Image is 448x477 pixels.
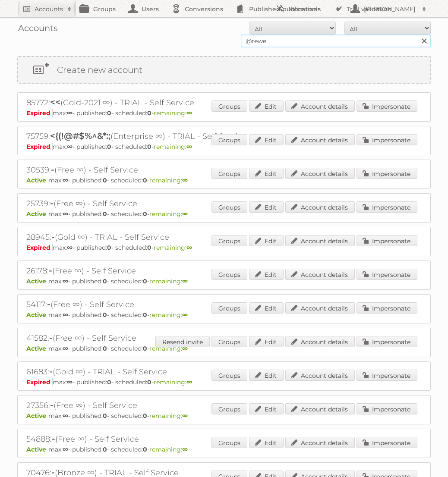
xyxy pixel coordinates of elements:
strong: ∞ [63,311,68,319]
a: Impersonate [357,168,417,179]
span: remaining: [149,412,188,420]
h2: 27356: (Free ∞) - Self Service [26,400,328,411]
strong: 0 [143,446,147,453]
span: Active [26,210,48,218]
strong: 0 [147,244,151,251]
a: Account details [285,134,355,145]
a: Impersonate [357,201,417,213]
strong: 0 [143,176,147,184]
a: Account details [285,269,355,280]
span: Active [26,311,48,319]
strong: ∞ [186,109,192,117]
p: max: - published: - scheduled: - [26,378,422,386]
a: Account details [285,370,355,381]
a: Create new account [18,57,430,83]
p: max: - published: - scheduled: - [26,345,422,352]
a: Groups [211,168,247,179]
strong: ∞ [186,378,192,386]
span: - [51,164,54,175]
strong: 0 [143,412,147,420]
a: Groups [211,235,247,246]
strong: 0 [107,109,111,117]
strong: 0 [147,378,151,386]
strong: 0 [103,412,107,420]
a: Impersonate [357,370,417,381]
a: Groups [211,269,247,280]
strong: 0 [103,176,107,184]
strong: ∞ [63,277,68,285]
a: Impersonate [357,269,417,280]
h2: 61683: (Gold ∞) - TRIAL - Self Service [26,366,328,377]
p: max: - published: - scheduled: - [26,176,422,184]
span: - [49,333,53,343]
a: Account details [285,302,355,314]
a: Edit [249,403,284,414]
span: remaining: [154,109,192,117]
h2: 26178: (Free ∞) - Self Service [26,265,328,276]
a: Edit [249,134,284,145]
strong: 0 [147,109,151,117]
a: Impersonate [357,100,417,112]
span: remaining: [149,311,188,319]
span: Active [26,345,48,352]
strong: ∞ [67,143,73,151]
a: Edit [249,370,284,381]
a: Groups [211,134,247,145]
a: Groups [211,201,247,213]
strong: ∞ [67,109,73,117]
p: max: - published: - scheduled: - [26,143,422,151]
strong: 0 [103,277,107,285]
strong: 0 [107,244,111,251]
strong: 0 [143,311,147,319]
a: Edit [249,336,284,347]
strong: ∞ [182,412,188,420]
span: Active [26,277,48,285]
span: remaining: [149,446,188,453]
h2: 85772: (Gold-2021 ∞) - TRIAL - Self Service [26,97,328,108]
h2: More tools [288,5,331,13]
p: max: - published: - scheduled: - [26,446,422,453]
a: Account details [285,168,355,179]
strong: ∞ [182,176,188,184]
p: max: - published: - scheduled: - [26,412,422,420]
a: Account details [285,336,355,347]
a: Edit [249,168,284,179]
strong: 0 [103,446,107,453]
a: Impersonate [357,134,417,145]
span: Active [26,412,48,420]
strong: 0 [143,345,147,352]
h2: [PERSON_NAME] [362,5,418,13]
span: Active [26,446,48,453]
a: Account details [285,100,355,112]
strong: ∞ [67,378,73,386]
strong: ∞ [182,210,188,218]
a: Edit [249,235,284,246]
span: - [49,265,52,276]
a: Account details [285,403,355,414]
span: - [51,232,55,242]
span: Active [26,176,48,184]
a: Impersonate [357,336,417,347]
strong: 0 [103,210,107,218]
a: Account details [285,201,355,213]
strong: 0 [107,143,111,151]
h2: 28945: (Gold ∞) - TRIAL - Self Service [26,232,328,243]
p: max: - published: - scheduled: - [26,109,422,117]
span: - [47,299,50,309]
a: Impersonate [357,235,417,246]
strong: ∞ [182,277,188,285]
p: max: - published: - scheduled: - [26,210,422,218]
a: Groups [211,403,247,414]
a: Edit [249,302,284,314]
h2: 54888: (Free ∞) - Self Service [26,433,328,445]
span: - [49,366,53,377]
h2: Accounts [35,5,63,13]
a: Groups [211,100,247,112]
span: remaining: [149,210,188,218]
strong: ∞ [182,311,188,319]
span: Expired [26,109,53,117]
strong: ∞ [63,210,68,218]
span: remaining: [149,345,188,352]
span: - [50,400,54,410]
p: max: - published: - scheduled: - [26,244,422,251]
